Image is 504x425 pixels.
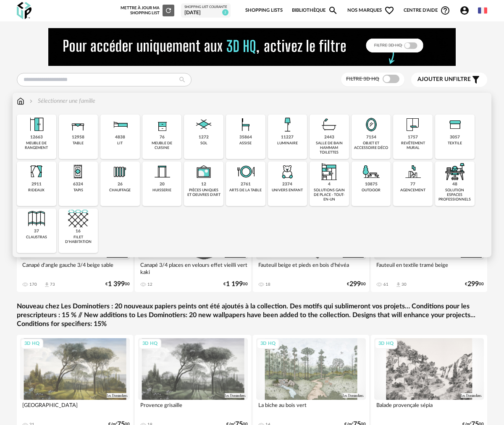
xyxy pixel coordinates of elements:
[201,182,206,187] div: 12
[354,141,388,151] div: objet et accessoire déco
[50,282,55,287] div: 73
[281,135,294,140] div: 11227
[17,2,31,19] img: OXP
[194,115,214,135] img: Sol.png
[417,76,453,82] span: Ajouter un
[222,9,228,16] span: 2
[448,141,462,146] div: textile
[245,2,283,19] a: Shopping Lists
[328,5,338,16] span: Magnify icon
[471,75,481,85] span: Filter icon
[48,28,456,66] img: NEW%20NEW%20HQ%20NEW_V1.gif
[257,339,279,349] div: 3D HQ
[465,282,484,287] div: € 00
[282,182,292,187] div: 2374
[115,135,125,140] div: 4838
[440,5,450,16] span: Help Circle Outline icon
[445,115,465,135] img: Textile.png
[139,339,161,349] div: 3D HQ
[73,141,84,146] div: table
[68,209,88,229] img: filet.png
[105,282,130,287] div: € 00
[44,282,50,288] span: Download icon
[110,115,130,135] img: Literie.png
[403,162,423,182] img: Agencement.png
[145,141,179,151] div: meuble de cuisine
[73,188,83,193] div: tapis
[459,5,473,16] span: Account Circle icon
[408,135,418,140] div: 1757
[200,141,207,146] div: sol
[347,282,366,287] div: € 00
[312,188,346,202] div: solutions gain de place - tout-en-un
[20,260,130,276] div: Canapé d'angle gauche 3/4 beige sable
[417,76,471,83] span: filtre
[29,282,37,287] div: 170
[226,282,243,287] span: 1 199
[72,135,84,140] div: 12958
[184,5,227,16] a: Shopping List courante [DATE] 2
[26,115,47,135] img: Meuble%20de%20rangement.png
[404,5,450,16] span: Centre d'aideHelp Circle Outline icon
[402,282,407,287] div: 30
[28,97,34,105] img: svg+xml;base64,PHN2ZyB3aWR0aD0iMTYiIGhlaWdodD0iMTYiIHZpZXdCb3g9IjAgMCAxNiAxNiIgZmlsbD0ibm9uZSIgeG...
[109,188,131,193] div: chauffage
[138,260,248,276] div: Canapé 3/4 places en velours effet vieilli vert kaki
[459,5,470,16] span: Account Circle icon
[277,141,298,146] div: luminaire
[152,115,172,135] img: Rangement.png
[152,188,171,193] div: huisserie
[31,182,42,187] div: 2911
[319,115,339,135] img: Salle%20de%20bain.png
[362,188,381,193] div: outdoor
[292,2,338,19] a: BibliothèqueMagnify icon
[241,182,251,187] div: 2761
[26,235,47,240] div: claustras
[312,141,346,155] div: salle de bain hammam toilettes
[223,282,248,287] div: € 00
[236,162,256,182] img: ArtTable.png
[374,260,484,276] div: Fauteuil en textile tramé beige
[147,282,152,287] div: 12
[396,141,430,151] div: revêtement mural
[229,188,262,193] div: arts de la table
[256,260,366,276] div: Fauteuil beige et pieds en bois d'hévéa
[400,188,425,193] div: agencement
[184,10,227,16] div: [DATE]
[265,282,270,287] div: 18
[365,182,378,187] div: 10875
[186,188,221,198] div: pièces uniques et oeuvres d'art
[319,162,339,182] img: ToutEnUn.png
[478,6,487,15] img: fr
[361,115,381,135] img: Miroir.png
[184,5,227,9] div: Shopping List courante
[17,302,487,328] a: Nouveau chez Les Dominotiers : 20 nouveaux papiers peints ont été ajoutés à la collection. Des mo...
[403,115,423,135] img: Papier%20peint.png
[68,162,88,182] img: Tapis.png
[272,188,303,193] div: univers enfant
[277,162,297,182] img: UniversEnfant.png
[324,135,334,140] div: 2443
[395,282,402,288] span: Download icon
[108,282,125,287] span: 1 399
[26,162,47,182] img: Rideaux.png
[165,8,172,13] span: Refresh icon
[445,162,465,182] img: espace-de-travail.png
[194,162,214,182] img: UniqueOeuvre.png
[30,135,43,140] div: 12663
[152,162,172,182] img: Huiserie.png
[19,141,54,151] div: meuble de rangement
[384,5,394,16] span: Heart Outline icon
[374,400,484,417] div: Balade provençale sépia
[73,182,83,187] div: 6324
[76,229,81,234] div: 16
[21,339,43,349] div: 3D HQ
[239,141,252,146] div: assise
[160,182,165,187] div: 20
[347,2,394,19] span: Nos marques
[68,115,88,135] img: Table.png
[17,97,24,105] img: svg+xml;base64,PHN2ZyB3aWR0aD0iMTYiIGhlaWdodD0iMTciIHZpZXdCb3g9IjAgMCAxNiAxNyIgZmlsbD0ibm9uZSIgeG...
[328,182,331,187] div: 4
[160,135,165,140] div: 76
[28,188,45,193] div: rideaux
